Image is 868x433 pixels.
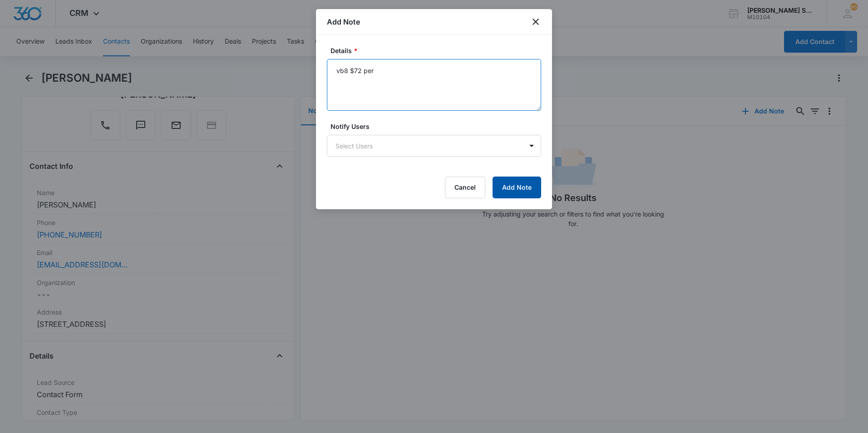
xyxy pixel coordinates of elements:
[530,16,541,27] button: close
[330,122,545,131] label: Notify Users
[327,59,541,111] textarea: vb8 $72 per
[445,177,485,198] button: Cancel
[327,16,360,27] h1: Add Note
[493,177,541,198] button: Add Note
[330,46,545,55] label: Details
